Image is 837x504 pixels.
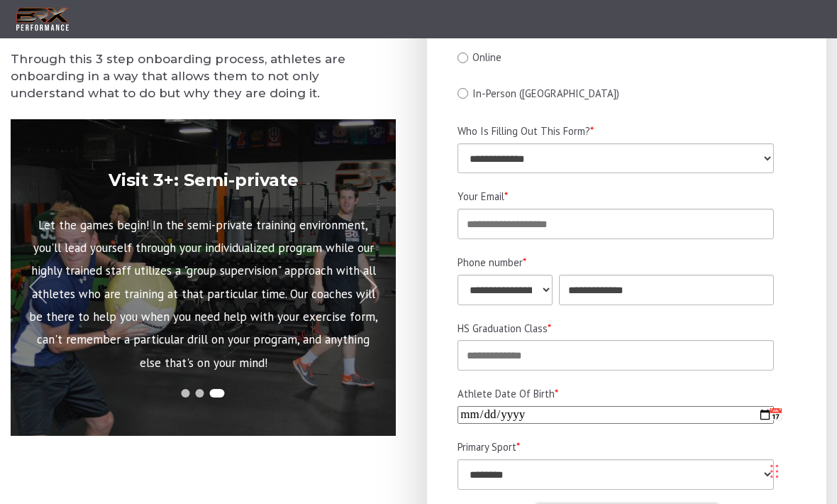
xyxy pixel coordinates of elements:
iframe: Chat Widget [623,351,837,504]
span: Phone number [458,256,523,269]
span: Athlete Date Of Birth [458,387,555,400]
strong: Visit 3+: Semi-private [109,170,299,190]
span: Who Is Filling Out This Form? [458,124,590,138]
input: Online [458,53,468,63]
h5: Through this 3 step onboarding process, athletes are onboarding in a way that allows them to not ... [11,51,396,102]
span: Online [472,51,501,65]
span: Your Email [458,190,504,203]
span: HS Graduation Class [458,322,548,335]
input: In-Person ([GEOGRAPHIC_DATA]) [458,88,468,99]
span: In-Person ([GEOGRAPHIC_DATA]) [472,87,619,100]
div: Drag [770,450,779,493]
p: Let the games begin! In the semi-private training environment, you'll lead yourself through your ... [26,213,381,373]
span: Primary Sport [458,440,516,454]
img: BRX Transparent Logo-2 [14,5,71,34]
